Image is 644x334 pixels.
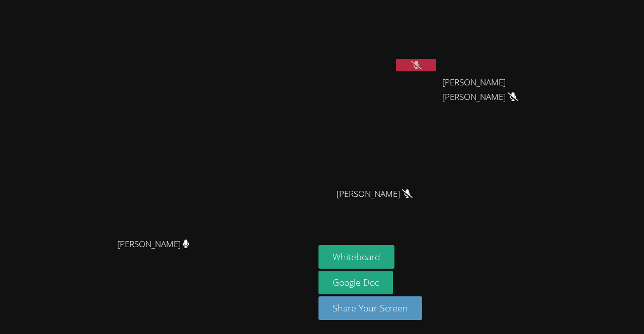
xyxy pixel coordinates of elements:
[117,237,189,252] span: [PERSON_NAME]
[318,296,422,320] button: Share Your Screen
[318,271,393,294] a: Google Doc
[318,245,394,269] button: Whiteboard
[337,187,413,201] span: [PERSON_NAME]
[442,75,554,104] span: [PERSON_NAME] [PERSON_NAME]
